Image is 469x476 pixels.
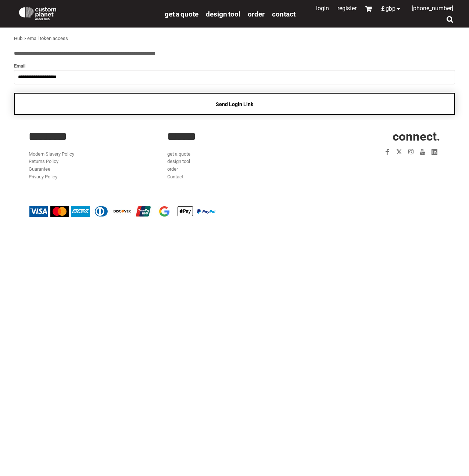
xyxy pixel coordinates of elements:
[167,151,190,157] a: get a quote
[50,206,69,217] img: Mastercard
[272,10,296,18] a: Contact
[176,206,194,217] img: Apple Pay
[29,151,74,157] a: Modern Slavery Policy
[71,206,90,217] img: American Express
[167,166,178,172] a: order
[18,6,58,20] img: Custom Planet
[167,159,190,164] a: design tool
[339,162,440,171] iframe: Customer reviews powered by Trustpilot
[155,206,173,217] img: Google Pay
[134,206,153,217] img: China UnionPay
[27,35,68,43] div: email token access
[29,166,50,172] a: Guarantee
[412,5,453,12] span: [PHONE_NUMBER]
[206,10,240,18] a: design tool
[29,206,48,217] img: Visa
[92,206,111,217] img: Diners Club
[337,5,357,12] a: Register
[14,62,455,70] label: Email
[29,159,58,164] a: Returns Policy
[113,206,132,217] img: Discover
[197,209,215,214] img: PayPal
[386,6,395,12] span: GBP
[29,174,57,179] a: Privacy Policy
[316,5,329,12] a: Login
[216,101,253,107] span: Send Login Link
[24,35,26,43] div: >
[167,174,183,179] a: Contact
[165,10,198,18] a: get a quote
[248,10,265,18] a: order
[306,130,440,142] h2: CONNECT.
[381,6,386,12] span: £
[14,36,22,41] a: Hub
[14,2,161,24] a: Custom Planet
